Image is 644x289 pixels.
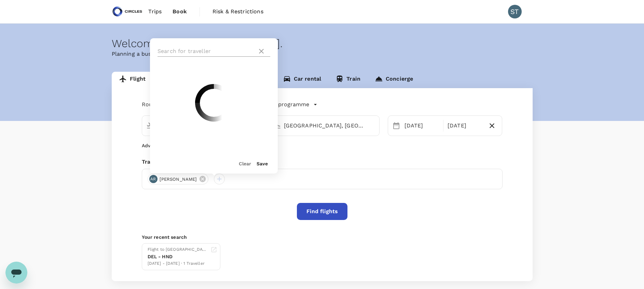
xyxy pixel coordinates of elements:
span: Book [173,8,187,16]
a: Flight [112,72,153,88]
div: [DATE] [402,119,442,133]
button: Clear [239,161,251,166]
div: AR [149,175,157,183]
a: Train [328,72,368,88]
div: [DATE] [445,119,485,133]
button: Find flights [297,203,347,220]
p: Your recent search [142,234,503,240]
p: Advanced search [142,142,182,149]
button: Advanced search [142,141,190,150]
p: Planning a business trip? Get started from here. [112,50,533,58]
button: Open [374,125,376,126]
div: AR[PERSON_NAME] [148,174,209,184]
input: Search for traveller [157,46,255,57]
a: Car rental [276,72,329,88]
div: Travellers [142,158,503,166]
span: Trips [148,8,162,16]
div: Welcome back , [PERSON_NAME] . [112,37,533,50]
button: Save [257,161,268,166]
input: Going to [284,120,365,131]
span: Risk & Restrictions [213,8,263,16]
button: Frequent flyer programme [238,100,317,109]
div: DEL - HND [148,253,208,260]
div: Round Trip [142,99,180,110]
a: Concierge [368,72,420,88]
div: Flight to [GEOGRAPHIC_DATA] [148,246,208,253]
div: [DATE] - [DATE] · 1 Traveller [148,260,208,267]
img: Circles [112,4,143,19]
div: ST [508,5,522,18]
iframe: Button to launch messaging window [5,262,27,284]
span: [PERSON_NAME] [155,176,201,183]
